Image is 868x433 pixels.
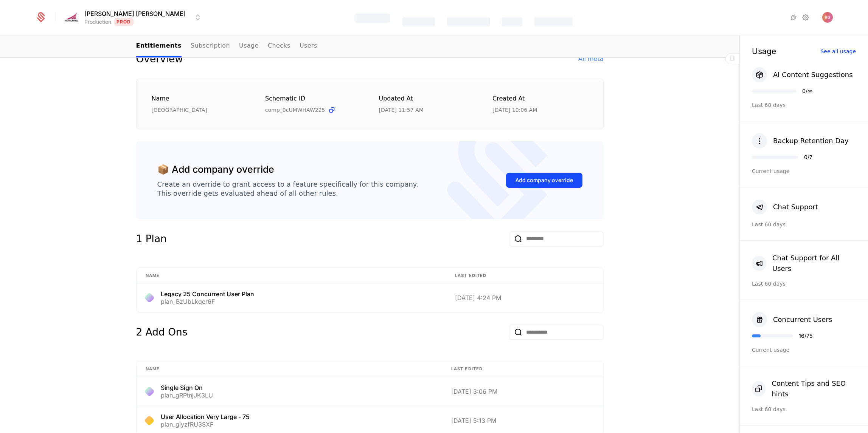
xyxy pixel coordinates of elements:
div: Legacy 25 Concurrent User Plan [161,291,254,297]
div: Content Tips and SEO hints [772,378,856,399]
div: Components [534,17,573,26]
div: Created at [492,94,588,104]
div: Single Sign On [161,385,213,391]
div: [GEOGRAPHIC_DATA] [152,106,247,114]
th: Last edited [442,361,603,377]
span: Prod [114,18,134,26]
div: plan_giyzfRU3SXF [161,421,250,427]
div: Events [502,17,522,26]
div: plan_gRPtnjJK3LU [161,392,213,398]
div: Last 60 days [752,405,856,413]
div: Chat Support for All Users [772,253,856,274]
nav: Main [136,35,604,57]
a: Checks [268,35,290,57]
img: Ryan Griffith [822,12,833,23]
div: Catalog [402,17,435,26]
th: Name [137,361,442,377]
span: comp_9cUMWHAW225 [265,106,325,114]
div: Name [152,94,247,104]
a: Settings [801,13,810,22]
ul: Choose Sub Page [136,35,317,57]
div: See all usage [820,49,856,54]
div: 8/15/25, 11:57 AM [379,106,424,114]
div: Overview [136,51,183,66]
div: 2 Add Ons [136,325,188,340]
div: Usage [752,47,776,55]
a: Integrations [789,13,798,22]
div: Last 60 days [752,280,856,288]
a: Entitlements [136,35,182,57]
span: [PERSON_NAME] [PERSON_NAME] [84,9,186,18]
div: Add company override [516,176,573,184]
div: plan_BzUbLkqer6F [161,298,254,305]
div: 1 Plan [136,231,167,246]
button: Backup Retention Day [752,133,849,148]
div: Create an override to grant access to a feature specifically for this company. This override gets... [157,180,418,198]
button: Select environment [65,9,202,26]
div: Last 60 days [752,101,856,109]
th: Last edited [446,268,603,284]
th: Name [137,268,446,284]
button: Open user button [822,12,833,23]
div: Last 60 days [752,221,856,228]
div: 0 / 7 [804,155,812,160]
button: Chat Support for All Users [752,253,856,274]
a: Users [300,35,317,57]
div: Current usage [752,167,856,175]
div: Updated at [379,94,475,104]
div: Schematic ID [265,94,361,103]
div: [DATE] 3:06 PM [451,388,594,394]
div: Production [84,18,111,26]
div: 0 / ∞ [802,88,812,94]
a: Usage [239,35,259,57]
img: Hannon Hill [62,11,81,23]
div: All meta [578,54,603,63]
div: Features [356,14,391,23]
button: Add company override [506,173,582,188]
button: AI Content Suggestions [752,67,853,82]
a: Subscription [191,35,230,57]
button: Concurrent Users [752,312,832,327]
div: Concurrent Users [773,314,832,325]
div: 16 / 75 [799,333,812,339]
div: 📦 Add company override [157,162,274,177]
div: AI Content Suggestions [773,70,853,80]
div: Chat Support [773,202,818,212]
div: [DATE] 5:13 PM [451,418,594,424]
div: Current usage [752,346,856,354]
div: [DATE] 4:24 PM [455,295,594,301]
button: Content Tips and SEO hints [752,378,856,399]
div: Backup Retention Day [773,136,849,146]
div: Companies [447,17,490,26]
button: Chat Support [752,199,818,215]
div: User Allocation Very Large - 75 [161,414,250,420]
div: 1/7/25, 10:06 AM [492,106,537,114]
